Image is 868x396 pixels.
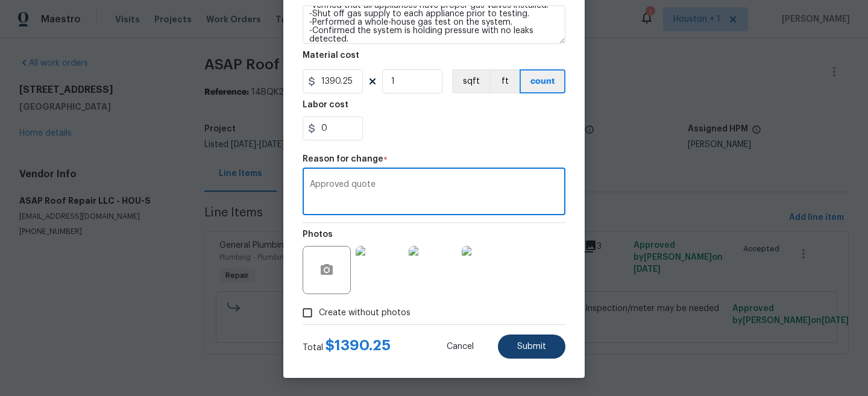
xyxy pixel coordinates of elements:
[310,180,558,206] textarea: Approved quote
[319,307,410,319] span: Create without photos
[303,5,565,44] textarea: Gas meter locked, and gas line to the home has been removed. Inspection/meter may be needed- Proj...
[489,69,520,93] button: ft
[520,69,565,93] button: count
[427,335,493,359] button: Cancel
[303,230,333,239] h5: Photos
[447,342,474,351] span: Cancel
[452,69,489,93] button: sqft
[303,51,359,60] h5: Material cost
[498,335,565,359] button: Submit
[303,101,348,109] h5: Labor cost
[303,155,383,163] h5: Reason for change
[325,338,391,353] span: $ 1390.25
[303,339,391,354] div: Total
[517,342,546,351] span: Submit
